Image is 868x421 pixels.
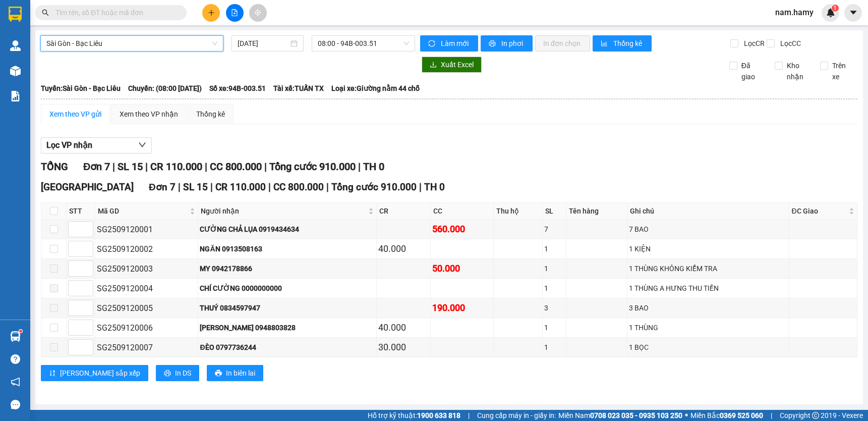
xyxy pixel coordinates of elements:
[590,411,682,419] strong: 0708 023 035 - 0935 103 250
[200,283,374,294] div: CHÍ CƯỜNG 0000000000
[49,370,56,378] span: sort-ascending
[417,411,460,419] strong: 1900 633 818
[49,109,101,120] div: Xem theo VP gửi
[558,410,682,421] span: Miền Nam
[19,330,22,333] sup: 1
[202,4,220,22] button: plus
[46,139,92,151] span: Lọc VP nhận
[83,161,110,173] span: Đơn 7
[41,84,121,92] b: Tuyến: Sài Gòn - Bạc Liêu
[97,322,196,334] div: SG2509120006
[145,161,148,173] span: |
[844,4,862,22] button: caret-down
[629,243,787,254] div: 1 KIỆN
[112,161,115,173] span: |
[378,242,429,256] div: 40.000
[128,83,202,94] span: Chuyến: (08:00 [DATE])
[428,40,437,48] span: sync
[200,302,374,313] div: THUÝ 0834597947
[11,354,20,364] span: question-circle
[41,137,152,153] button: Lọc VP nhận
[629,342,787,353] div: 1 BỌC
[150,161,202,173] span: CR 110.000
[685,413,688,417] span: ⚪️
[200,243,374,254] div: NGĂN 0913508163
[95,338,198,357] td: SG2509120007
[826,8,835,17] img: icon-new-feature
[720,411,763,419] strong: 0369 525 060
[422,57,482,73] button: downloadXuất Excel
[209,83,266,94] span: Số xe: 94B-003.51
[441,38,470,49] span: Làm mới
[215,181,266,193] span: CR 110.000
[629,283,787,294] div: 1 THÙNG A HƯNG THU TIỀN
[544,243,564,254] div: 1
[613,38,644,49] span: Thống kê
[97,243,196,255] div: SG2509120002
[828,60,858,82] span: Trên xe
[210,181,213,193] span: |
[481,35,533,51] button: printerIn phơi
[205,161,207,173] span: |
[97,262,196,275] div: SG2509120003
[231,9,238,16] span: file-add
[331,83,420,94] span: Loại xe: Giường nằm 44 chỗ
[183,181,208,193] span: SL 15
[95,259,198,279] td: SG2509120003
[430,61,437,69] span: download
[178,181,181,193] span: |
[629,322,787,333] div: 1 THÙNG
[10,331,21,342] img: warehouse-icon
[378,321,429,335] div: 40.000
[11,377,20,387] span: notification
[544,342,564,353] div: 1
[264,161,267,173] span: |
[226,367,255,379] span: In biên lai
[544,263,564,274] div: 1
[10,66,21,76] img: warehouse-icon
[535,35,590,51] button: In đơn chọn
[118,161,143,173] span: SL 15
[690,410,763,421] span: Miền Bắc
[10,91,21,101] img: solution-icon
[849,8,858,17] span: caret-down
[544,283,564,294] div: 1
[67,203,95,220] th: STT
[210,161,262,173] span: CC 800.000
[368,410,460,421] span: Hỗ trợ kỹ thuật:
[273,83,324,94] span: Tài xế: TUẤN TX
[378,340,429,354] div: 30.000
[627,203,789,220] th: Ghi chú
[97,341,196,354] div: SG2509120007
[95,239,198,259] td: SG2509120002
[95,318,198,338] td: SG2509120006
[138,141,146,149] span: down
[201,205,366,217] span: Người nhận
[629,263,787,274] div: 1 THÙNG KHÔNG KIỂM TRA
[97,302,196,314] div: SG2509120005
[97,223,196,236] div: SG2509120001
[489,40,497,48] span: printer
[164,370,171,378] span: printer
[543,203,566,220] th: SL
[544,322,564,333] div: 1
[95,220,198,239] td: SG2509120001
[175,367,191,379] span: In DS
[196,109,225,120] div: Thống kê
[200,224,374,235] div: CƯỜNG CHẢ LỤA 0919434634
[331,181,417,193] span: Tổng cước 910.000
[832,5,839,12] sup: 1
[95,298,198,318] td: SG2509120005
[377,203,431,220] th: CR
[477,410,556,421] span: Cung cấp máy in - giấy in:
[215,370,222,378] span: printer
[200,263,374,274] div: MY 0942178866
[468,410,470,421] span: |
[419,181,422,193] span: |
[9,7,22,22] img: logo-vxr
[10,40,21,51] img: warehouse-icon
[629,302,787,313] div: 3 BAO
[318,36,409,51] span: 08:00 - 94B-003.51
[771,410,772,421] span: |
[97,282,196,295] div: SG2509120004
